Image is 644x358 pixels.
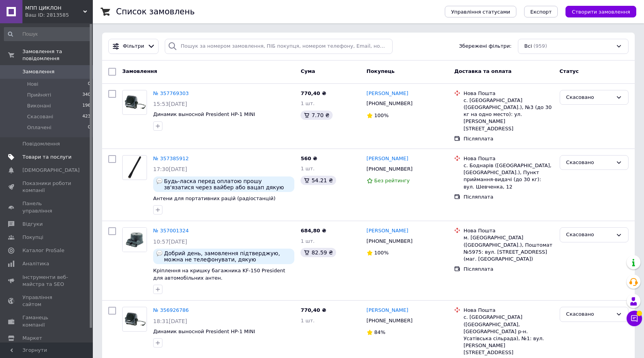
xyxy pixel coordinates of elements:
span: Кріплення на кришку багажника KF-150 President для автомобільних антен. [153,268,285,281]
div: Післяплата [463,194,553,201]
div: м. [GEOGRAPHIC_DATA] ([GEOGRAPHIC_DATA].), Поштомат №5975: вул. [STREET_ADDRESS] (маг. [GEOGRAPHI... [463,234,553,263]
div: 82.59 ₴ [301,248,336,257]
span: Інструменти веб-майстра та SEO [22,274,72,288]
span: 770,40 ₴ [301,307,326,313]
a: [PERSON_NAME] [367,155,408,163]
span: 423 [82,113,91,120]
span: 0 [88,81,91,88]
a: Динамик выносной President HP-1 MINI [153,111,255,117]
span: Статус [560,68,579,74]
span: Створити замовлення [572,9,630,15]
div: 7.70 ₴ [301,111,332,120]
button: Створити замовлення [565,6,636,17]
span: [DEMOGRAPHIC_DATA] [22,167,80,174]
a: № 357769303 [153,90,189,96]
span: Замовлення та повідомлення [22,48,93,62]
span: Всі [524,43,532,50]
img: :speech_balloon: [156,250,162,256]
span: Збережені фільтри: [459,43,512,50]
span: 18:31[DATE] [153,318,187,324]
div: Нова Пошта [463,155,553,162]
span: Будь-ласка перед оплатою прошу зв'язатися через вайбер або вацап дякую [164,178,291,190]
div: Скасовано [566,310,613,318]
span: 0 [88,124,91,131]
div: 54.21 ₴ [301,176,336,185]
span: 1 шт. [301,100,314,106]
div: Нова Пошта [463,307,553,314]
span: 770,40 ₴ [301,90,326,96]
div: Післяплата [463,266,553,273]
span: Панель управління [22,200,72,214]
span: (959) [533,43,547,49]
span: 340 [82,92,91,99]
div: [PHONE_NUMBER] [365,164,414,174]
span: Повідомлення [22,140,60,147]
span: Виконані [27,102,51,109]
div: Скасовано [566,93,613,102]
a: [PERSON_NAME] [367,307,408,314]
a: № 357001324 [153,228,189,233]
span: Товари та послуги [22,154,72,161]
img: Фото товару [123,92,147,112]
span: Нові [27,81,38,88]
span: Доставка та оплата [454,68,511,74]
div: [PHONE_NUMBER] [365,316,414,326]
div: Ваш ID: 2813585 [25,12,93,19]
span: Управління сайтом [22,294,72,308]
span: 1 шт. [301,166,314,171]
div: с. Боднарів ([GEOGRAPHIC_DATA], [GEOGRAPHIC_DATA].), Пункт приймання-видачі (до 30 кг): вул. Шевч... [463,162,553,190]
span: Оплачені [27,124,51,131]
a: Створити замовлення [558,9,636,14]
span: МПП ЦИКЛОН [25,5,83,12]
span: Каталог ProSale [22,247,64,254]
div: [PHONE_NUMBER] [365,99,414,109]
span: 100% [374,112,389,118]
span: Управління статусами [451,9,510,15]
span: 196 [82,102,91,109]
button: Управління статусами [445,6,516,17]
h1: Список замовлень [116,7,195,16]
span: Скасовані [27,113,53,120]
div: Скасовано [566,159,613,167]
span: 10:57[DATE] [153,239,187,245]
span: Добрий день, замовлення підтверджую, можна не телефонувати, дякую [164,250,291,263]
a: Фото товару [122,90,147,115]
a: Фото товару [122,307,147,332]
span: 684,80 ₴ [301,228,326,233]
span: Фільтри [123,43,144,50]
a: № 357385912 [153,156,189,161]
img: Фото товару [123,309,147,330]
div: с. [GEOGRAPHIC_DATA] ([GEOGRAPHIC_DATA], [GEOGRAPHIC_DATA] р-н. Усатівська сільрада), №1: вул. [P... [463,314,553,356]
div: Нова Пошта [463,227,553,234]
a: Фото товару [122,227,147,252]
span: Гаманець компанії [22,314,72,328]
a: [PERSON_NAME] [367,227,408,235]
img: :speech_balloon: [156,178,162,184]
span: 17:30[DATE] [153,166,187,172]
span: Відгуки [22,221,43,228]
span: 560 ₴ [301,156,317,161]
span: Cума [301,68,315,74]
span: Показники роботи компанії [22,180,72,194]
div: Нова Пошта [463,90,553,97]
div: Післяплата [463,135,553,142]
span: Замовлення [22,68,55,75]
img: Фото товару [127,156,143,180]
a: № 356926786 [153,307,189,313]
span: 100% [374,250,389,256]
span: Маркет [22,335,42,342]
button: Чат з покупцем [627,311,642,326]
a: Антени для портативних рацій (радіостанцій) [153,195,275,201]
div: [PHONE_NUMBER] [365,236,414,246]
span: Експорт [530,9,552,15]
input: Пошук [4,27,91,41]
span: Покупці [22,234,43,241]
span: Динамик выносной President HP-1 MINI [153,329,255,334]
span: 84% [374,329,386,335]
div: Скасовано [566,231,613,239]
input: Пошук за номером замовлення, ПІБ покупця, номером телефону, Email, номером накладної [165,39,393,54]
button: Експорт [524,6,558,17]
a: [PERSON_NAME] [367,90,408,97]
